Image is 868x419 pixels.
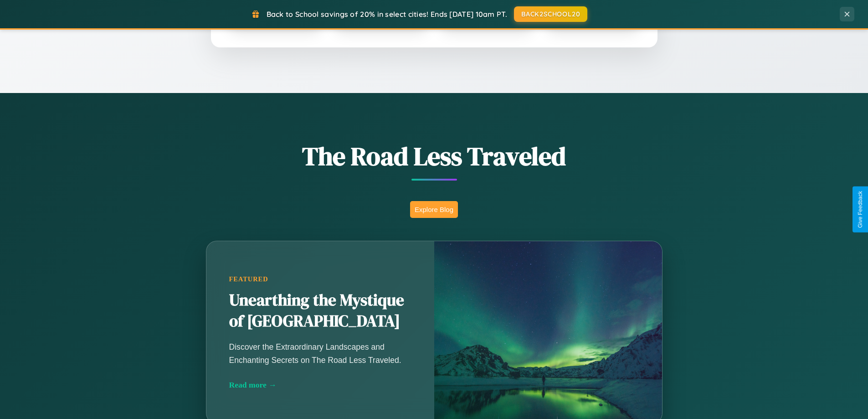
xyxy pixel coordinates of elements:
[410,201,458,218] button: Explore Blog
[229,290,411,332] h2: Unearthing the Mystique of [GEOGRAPHIC_DATA]
[229,380,411,390] div: Read more →
[857,191,863,228] div: Give Feedback
[267,10,507,19] span: Back to School savings of 20% in select cities! Ends [DATE] 10am PT.
[229,341,411,366] p: Discover the Extraordinary Landscapes and Enchanting Secrets on The Road Less Traveled.
[161,139,708,174] h1: The Road Less Traveled
[514,6,587,22] button: BACK2SCHOOL20
[229,275,411,283] div: Featured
